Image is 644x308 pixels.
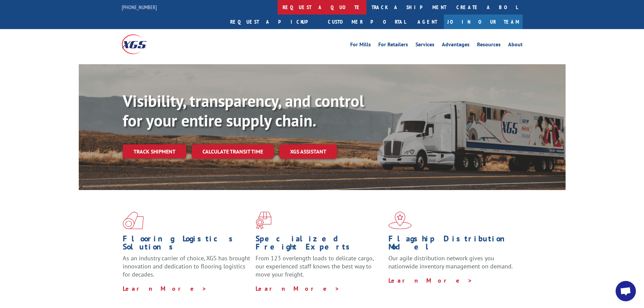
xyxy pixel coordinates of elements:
a: For Mills [350,42,371,49]
a: XGS ASSISTANT [279,144,337,159]
a: Customer Portal [323,15,411,29]
a: Track shipment [123,144,186,159]
h1: Flagship Distribution Model [388,235,516,254]
img: xgs-icon-flagship-distribution-model-red [388,212,412,229]
h1: Specialized Freight Experts [256,235,383,254]
a: Open chat [616,281,636,301]
span: As an industry carrier of choice, XGS has brought innovation and dedication to flooring logistics... [123,254,250,278]
a: Services [415,42,434,49]
a: [PHONE_NUMBER] [122,4,157,10]
a: Join Our Team [444,15,523,29]
h1: Flooring Logistics Solutions [123,235,251,254]
a: Advantages [442,42,470,49]
a: About [508,42,523,49]
a: Learn More > [123,285,207,292]
span: Our agile distribution network gives you nationwide inventory management on demand. [388,254,513,270]
a: For Retailers [378,42,408,49]
a: Agent [411,15,444,29]
img: xgs-icon-total-supply-chain-intelligence-red [123,212,144,229]
a: Resources [477,42,501,49]
img: xgs-icon-focused-on-flooring-red [256,212,271,229]
p: From 123 overlength loads to delicate cargo, our experienced staff knows the best way to move you... [256,254,383,284]
a: Learn More > [388,277,473,284]
a: Learn More > [256,285,340,292]
a: Calculate transit time [192,144,274,159]
a: Request a pickup [225,15,323,29]
b: Visibility, transparency, and control for your entire supply chain. [123,90,364,131]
